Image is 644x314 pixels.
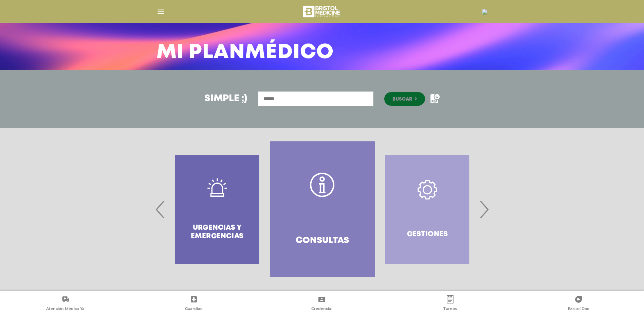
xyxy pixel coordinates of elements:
span: Atención Médica Ya [46,306,85,312]
a: Turnos [386,295,514,313]
span: Bristol Doc [568,306,589,312]
img: Cober_menu-lines-white.svg [157,7,165,16]
span: Previous [154,191,167,228]
span: Guardias [185,306,202,312]
a: Bristol Doc [514,295,643,313]
h4: Consultas [296,235,349,246]
a: Consultas [270,141,375,277]
a: Credencial [258,295,386,313]
a: Atención Médica Ya [1,295,130,313]
span: Buscar [392,97,412,102]
h3: Mi Plan Médico [157,44,334,62]
img: bristol-medicine-blanco.png [302,3,342,20]
a: Guardias [130,295,258,313]
h3: Simple ;) [204,94,247,104]
img: 30585 [482,9,487,15]
span: Credencial [311,306,332,312]
span: Turnos [443,306,457,312]
span: Next [477,191,491,228]
button: Buscar [384,92,425,106]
